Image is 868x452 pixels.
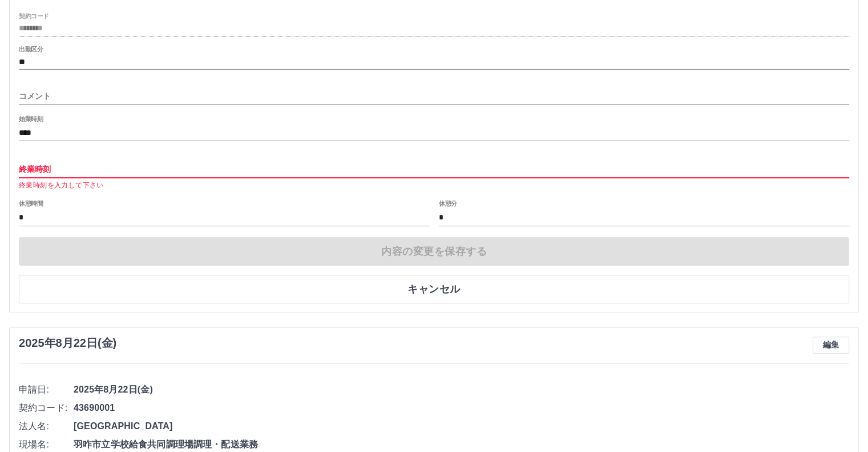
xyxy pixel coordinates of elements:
[19,438,74,451] span: 現場名:
[813,337,849,354] button: 編集
[74,401,849,415] span: 43690001
[19,180,849,191] p: 終業時刻を入力して下さい
[19,275,849,303] button: キャンセル
[19,419,74,433] span: 法人名:
[19,401,74,415] span: 契約コード:
[19,383,74,397] span: 申請日:
[19,11,49,20] label: 契約コード
[19,115,43,123] label: 始業時刻
[19,45,43,54] label: 出勤区分
[19,337,116,350] h3: 2025年8月22日(金)
[74,383,849,397] span: 2025年8月22日(金)
[439,199,457,208] label: 休憩分
[74,438,849,451] span: 羽咋市立学校給食共同調理場調理・配送業務
[74,419,849,433] span: [GEOGRAPHIC_DATA]
[19,199,43,208] label: 休憩時間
